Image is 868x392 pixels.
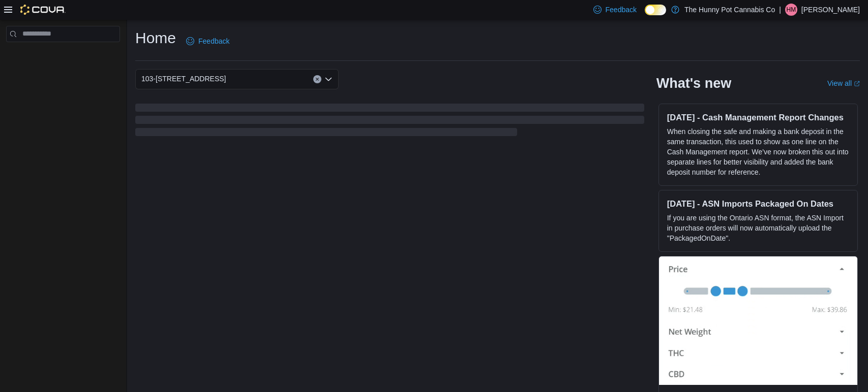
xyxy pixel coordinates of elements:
[182,31,233,51] a: Feedback
[313,75,321,83] button: Clear input
[667,126,849,177] p: When closing the safe and making a bank deposit in the same transaction, this used to show as one...
[20,5,66,15] img: Cova
[645,5,666,15] input: Dark Mode
[198,36,229,46] span: Feedback
[606,5,637,15] span: Feedback
[801,4,860,16] p: [PERSON_NAME]
[779,4,781,16] p: |
[684,4,775,16] p: The Hunny Pot Cannabis Co
[827,79,860,87] a: View allExternal link
[141,73,226,85] span: 103-[STREET_ADDRESS]
[854,81,860,87] svg: External link
[135,28,176,48] h1: Home
[667,112,849,122] h3: [DATE] - Cash Management Report Changes
[785,4,797,16] div: Hailey Minda
[667,213,849,243] p: If you are using the Ontario ASN format, the ASN Import in purchase orders will now automatically...
[667,199,849,209] h3: [DATE] - ASN Imports Packaged On Dates
[787,4,796,16] span: HM
[6,44,120,69] nav: Complex example
[324,75,333,83] button: Open list of options
[656,75,731,91] h2: What's new
[135,106,644,138] span: Loading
